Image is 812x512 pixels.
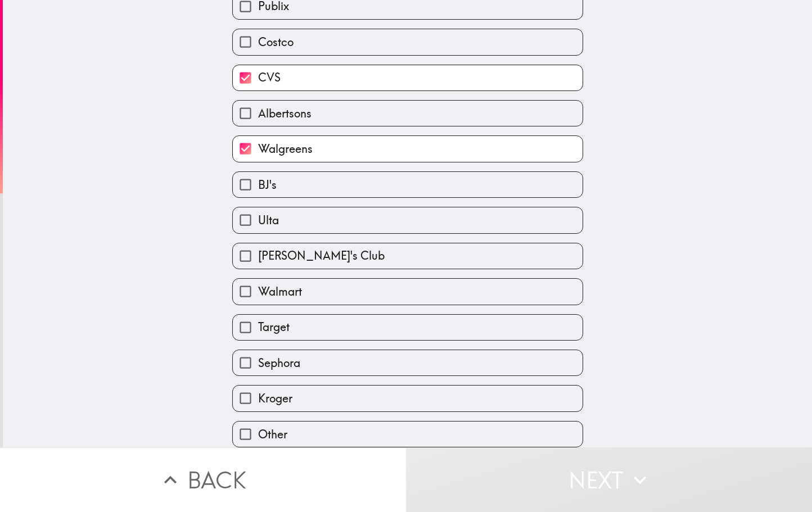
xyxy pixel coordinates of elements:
[258,427,287,442] span: Other
[258,70,281,85] span: CVS
[233,243,583,269] button: [PERSON_NAME]'s Club
[233,207,583,233] button: Ulta
[233,29,583,55] button: Costco
[258,34,294,50] span: Costco
[233,101,583,126] button: Albertsons
[233,172,583,197] button: BJ's
[258,248,385,264] span: [PERSON_NAME]'s Club
[258,319,290,335] span: Target
[233,386,583,411] button: Kroger
[233,136,583,161] button: Walgreens
[233,315,583,340] button: Target
[258,177,277,193] span: BJ's
[258,212,279,228] span: Ulta
[258,391,292,406] span: Kroger
[233,279,583,304] button: Walmart
[258,355,300,371] span: Sephora
[233,350,583,375] button: Sephora
[406,447,812,512] button: Next
[233,65,583,90] button: CVS
[258,141,313,157] span: Walgreens
[258,284,302,300] span: Walmart
[233,422,583,447] button: Other
[258,106,312,121] span: Albertsons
